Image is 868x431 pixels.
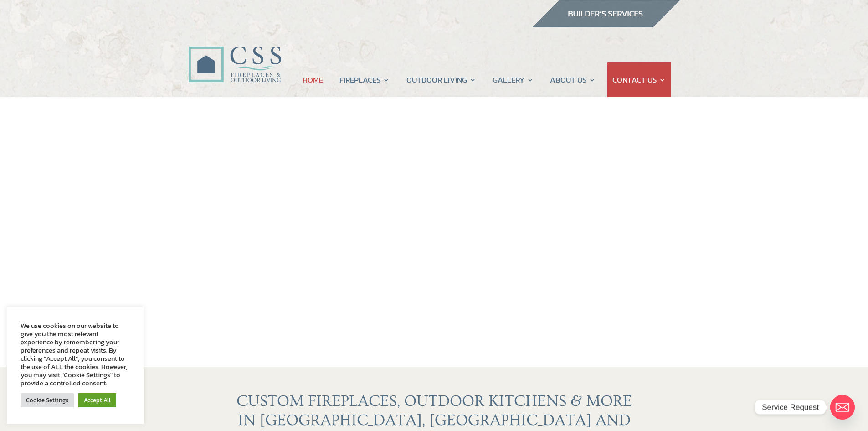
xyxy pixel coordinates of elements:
a: OUTDOOR LIVING [406,62,476,97]
a: HOME [303,62,323,97]
img: CSS Fireplaces & Outdoor Living (Formerly Construction Solutions & Supply)- Jacksonville Ormond B... [188,21,281,87]
a: CONTACT US [612,62,666,97]
a: FIREPLACES [339,62,390,97]
a: Cookie Settings [21,393,74,407]
div: We use cookies on our website to give you the most relevant experience by remembering your prefer... [21,322,130,387]
a: GALLERY [493,62,534,97]
a: Email [830,395,855,420]
a: builder services construction supply [532,19,680,31]
a: ABOUT US [550,62,596,97]
a: Accept All [78,393,116,407]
